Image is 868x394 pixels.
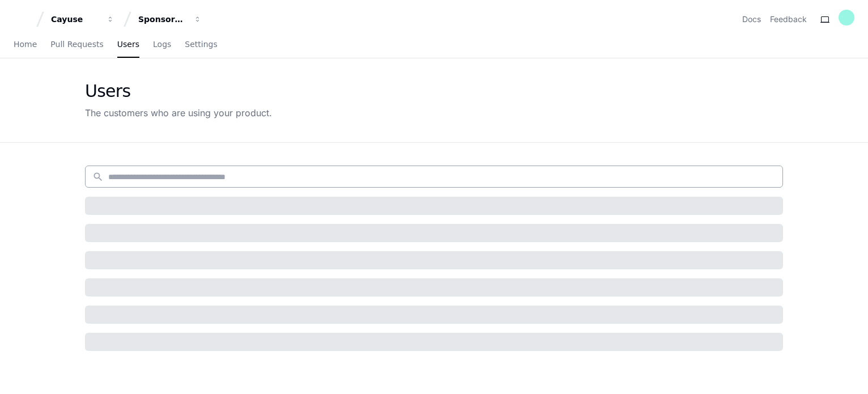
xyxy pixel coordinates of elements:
[85,81,272,101] div: Users
[92,171,104,183] mat-icon: search
[138,14,187,25] div: Sponsored Projects (SP4)
[14,32,37,58] a: Home
[153,41,171,48] span: Logs
[134,9,206,29] button: Sponsored Projects (SP4)
[153,32,171,58] a: Logs
[117,32,139,58] a: Users
[50,32,103,58] a: Pull Requests
[185,32,217,58] a: Settings
[51,14,100,25] div: Cayuse
[742,14,761,25] a: Docs
[770,14,807,25] button: Feedback
[85,106,272,120] div: The customers who are using your product.
[50,41,103,48] span: Pull Requests
[185,41,217,48] span: Settings
[14,41,37,48] span: Home
[117,41,139,48] span: Users
[46,9,119,29] button: Cayuse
